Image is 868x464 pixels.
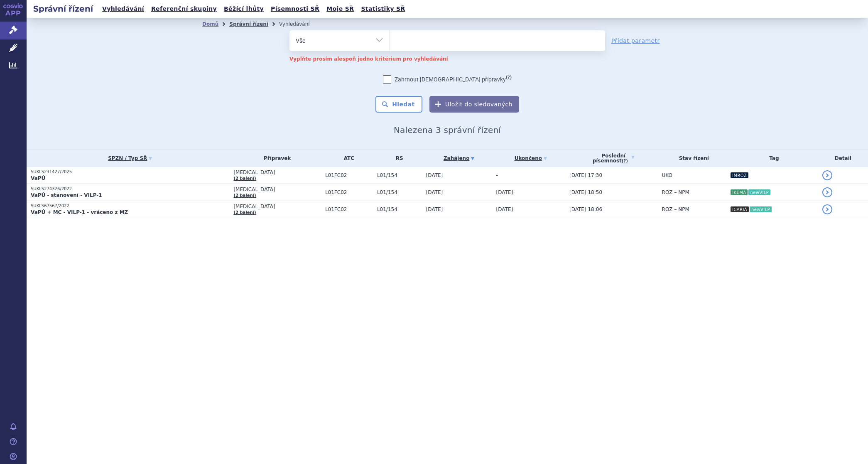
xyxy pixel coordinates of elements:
[496,152,565,164] a: Ukončeno
[202,21,218,27] a: Domů
[569,150,658,167] a: Poslednípísemnost(?)
[496,172,498,178] span: -
[662,189,689,195] span: ROZ – NPM
[149,3,219,15] a: Referenční skupiny
[750,206,772,212] i: newVILP
[622,159,628,164] abbr: (?)
[221,3,266,15] a: Běžící lhůty
[233,204,321,209] span: [MEDICAL_DATA]
[506,75,512,81] abbr: (?)
[426,189,443,195] span: [DATE]
[822,187,832,197] a: detail
[325,189,373,195] span: L01FC02
[569,206,602,212] span: [DATE] 18:06
[27,3,100,15] h2: Správní řízení
[31,203,229,209] p: SUKLS67567/2022
[496,189,513,195] span: [DATE]
[233,193,256,198] a: (2 balení)
[748,189,770,195] i: newVILP
[569,189,602,195] span: [DATE] 18:50
[377,189,422,195] span: L01/154
[31,152,229,164] a: SPZN / Typ SŘ
[325,206,373,212] span: L01FC02
[233,210,256,215] a: (2 balení)
[31,169,229,175] p: SUKLS231427/2025
[731,189,748,195] i: IKEMA
[611,37,660,45] a: Přidat parametr
[31,192,102,198] strong: VaPÚ - stanovení - VILP-1
[394,125,501,135] span: Nalezena 3 správní řízení
[358,3,407,15] a: Statistiky SŘ
[822,204,832,214] a: detail
[233,187,321,192] span: [MEDICAL_DATA]
[426,172,443,178] span: [DATE]
[100,3,147,15] a: Vyhledávání
[377,172,422,178] span: L01/154
[325,172,373,178] span: L01FC02
[233,176,256,181] a: (2 balení)
[383,75,512,83] label: Zahrnout [DEMOGRAPHIC_DATA] přípravky
[289,56,605,63] p: Vyplňte prosím alespoň jedno kritérium pro vyhledávání
[279,18,321,30] li: Vyhledávání
[268,3,322,15] a: Písemnosti SŘ
[229,150,321,167] th: Přípravek
[377,206,422,212] span: L01/154
[726,150,818,167] th: Tag
[426,206,443,212] span: [DATE]
[429,96,519,113] button: Uložit do sledovaných
[731,206,749,212] i: ICARIA
[229,21,268,27] a: Správní řízení
[31,175,45,181] strong: VaPÚ
[662,206,689,212] span: ROZ – NPM
[662,172,672,178] span: UKO
[822,170,832,180] a: detail
[496,206,513,212] span: [DATE]
[818,150,868,167] th: Detail
[731,172,748,178] i: IMROZ
[658,150,726,167] th: Stav řízení
[569,172,602,178] span: [DATE] 17:30
[321,150,373,167] th: ATC
[31,209,128,215] strong: VaPÚ + MC - VILP-1 - vráceno z MZ
[31,186,229,192] p: SUKLS274326/2022
[324,3,356,15] a: Moje SŘ
[373,150,422,167] th: RS
[426,152,492,164] a: Zahájeno
[375,96,422,113] button: Hledat
[233,169,321,175] span: [MEDICAL_DATA]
